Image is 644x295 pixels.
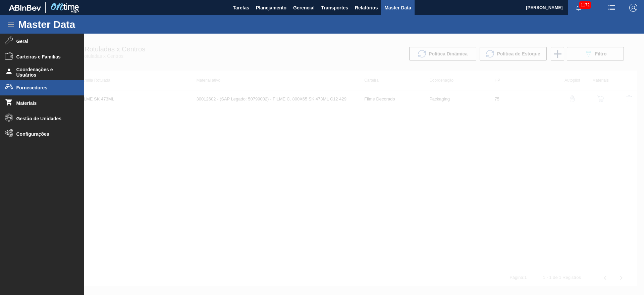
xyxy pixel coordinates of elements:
[629,4,637,12] img: Logout
[16,54,72,59] span: Carteiras e Famílias
[16,67,72,78] span: Coordenações e Usuários
[568,3,589,12] button: Notificações
[16,85,72,90] span: Fornecedores
[256,4,286,12] span: Planejamento
[608,4,616,12] img: userActions
[18,20,137,28] h1: Master Data
[16,100,72,106] span: Materiais
[293,4,315,12] span: Gerencial
[9,5,41,11] img: TNhmsLtSVTkK8tSr43FrP2fwEKptu5GPRR3wAAAABJRU5ErkJggg==
[579,1,591,9] span: 1172
[384,4,411,12] span: Master Data
[16,116,72,121] span: Gestão de Unidades
[16,131,72,137] span: Configurações
[16,39,72,44] span: Geral
[233,4,249,12] span: Tarefas
[355,4,378,12] span: Relatórios
[321,4,348,12] span: Transportes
